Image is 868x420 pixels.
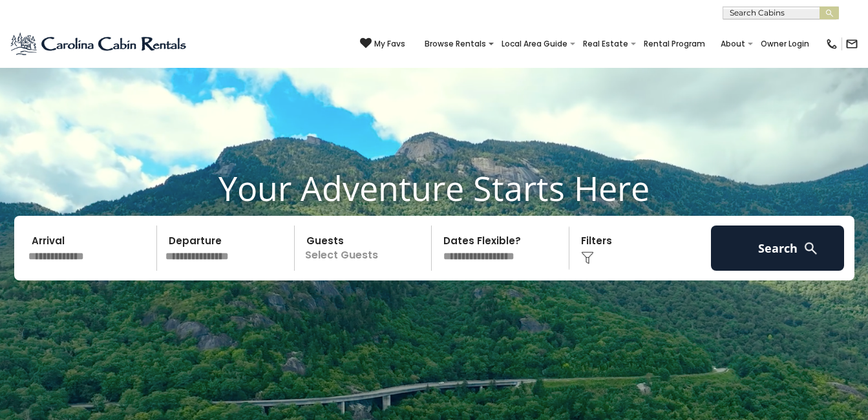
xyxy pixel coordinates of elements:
[577,35,635,53] a: Real Estate
[754,35,816,53] a: Owner Login
[711,226,845,271] button: Search
[714,35,752,53] a: About
[299,226,432,271] p: Select Guests
[10,168,858,208] h1: Your Adventure Starts Here
[803,240,819,257] img: search-regular-white.png
[637,35,712,53] a: Rental Program
[374,38,405,50] span: My Favs
[10,31,189,57] img: Blue-2.png
[495,35,574,53] a: Local Area Guide
[825,37,838,50] img: phone-regular-black.png
[845,37,858,50] img: mail-regular-black.png
[581,251,594,264] img: filter--v1.png
[360,37,405,50] a: My Favs
[418,35,492,53] a: Browse Rentals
